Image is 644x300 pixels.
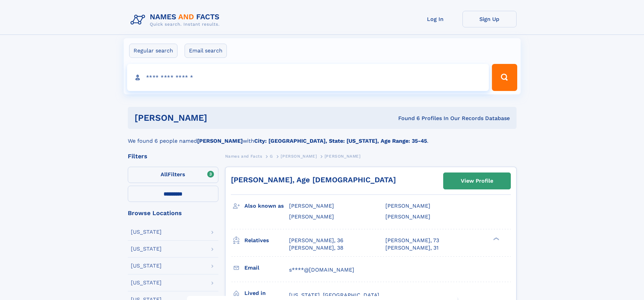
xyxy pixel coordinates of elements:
div: ❯ [492,236,500,241]
label: Regular search [129,44,177,58]
h3: Lived in [244,287,289,299]
a: View Profile [444,173,510,189]
span: [PERSON_NAME] [385,213,430,220]
div: We found 6 people named with . [128,129,517,145]
a: [PERSON_NAME], 38 [289,244,343,252]
a: [PERSON_NAME], 31 [385,244,438,252]
a: [PERSON_NAME], Age [DEMOGRAPHIC_DATA] [231,176,396,184]
div: [US_STATE] [131,263,162,269]
a: Sign Up [462,11,517,27]
a: Names and Facts [225,152,262,160]
a: [PERSON_NAME], 73 [385,237,439,244]
b: City: [GEOGRAPHIC_DATA], State: [US_STATE], Age Range: 35-45 [254,138,427,144]
div: Filters [128,153,218,159]
span: [PERSON_NAME] [385,203,430,209]
span: [US_STATE], [GEOGRAPHIC_DATA] [289,292,379,298]
div: View Profile [461,173,493,189]
label: Filters [128,167,218,183]
span: [PERSON_NAME] [281,154,317,159]
span: G [270,154,273,159]
h1: [PERSON_NAME] [135,114,303,122]
div: [US_STATE] [131,229,162,235]
b: [PERSON_NAME] [197,138,243,144]
h3: Relatives [244,235,289,246]
div: Found 6 Profiles In Our Records Database [303,115,510,122]
button: Search Button [492,64,517,91]
input: search input [127,64,489,91]
a: G [270,152,273,160]
span: [PERSON_NAME] [289,213,334,220]
div: [US_STATE] [131,280,162,285]
div: Browse Locations [128,210,218,216]
div: [US_STATE] [131,246,162,252]
a: [PERSON_NAME] [281,152,317,160]
span: [PERSON_NAME] [289,203,334,209]
h3: Email [244,262,289,274]
label: Email search [185,44,227,58]
span: All [161,171,168,178]
a: [PERSON_NAME], 36 [289,237,343,244]
h3: Also known as [244,200,289,212]
a: Log In [408,11,462,27]
span: [PERSON_NAME] [325,154,361,159]
img: Logo Names and Facts [128,11,225,29]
